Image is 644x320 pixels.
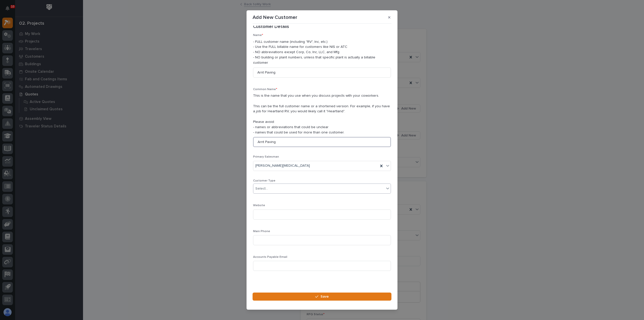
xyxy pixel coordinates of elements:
[253,293,391,301] button: Save
[253,88,277,91] span: Common Name
[253,39,391,65] p: - FULL customer name (including "RV", Inc, etc.) - Use the FULL billable name for customers like ...
[253,93,391,135] p: This is the name that you use when you discuss projects with your coworkers. This can be the full...
[255,186,268,191] div: Select...
[253,34,263,37] span: Name
[253,14,297,20] p: Add New Customer
[253,179,275,182] span: Customer Type
[253,24,289,30] h2: Customer Details
[253,256,287,259] span: Accounts Payable Email
[320,294,329,299] span: Save
[253,204,265,207] span: Website
[253,155,279,158] span: Primary Salesman
[255,163,310,168] span: [PERSON_NAME][MEDICAL_DATA]
[253,230,270,233] span: Main Phone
